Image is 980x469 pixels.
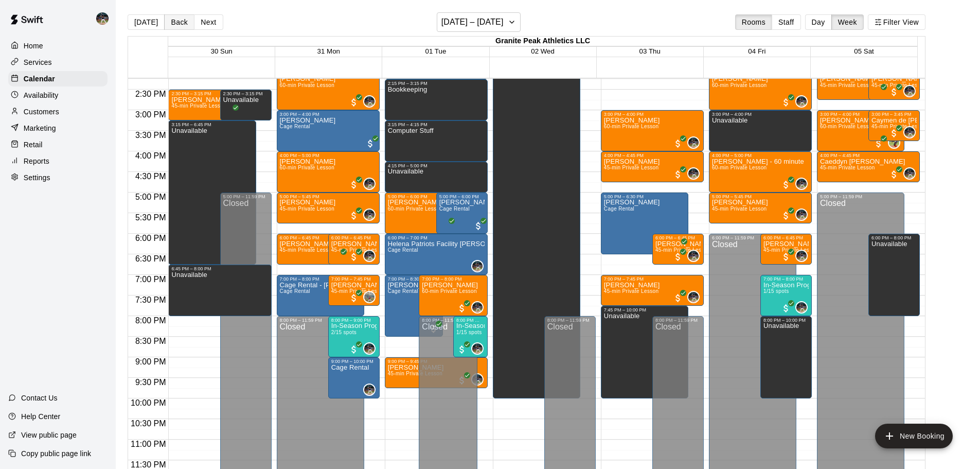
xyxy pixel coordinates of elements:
div: Nolan Gilbert [795,301,808,314]
span: All customers have paid [473,221,484,231]
span: Cage Rental [604,206,634,212]
div: 5:00 PM – 5:45 PM: Tyson Martello [277,193,380,223]
div: Nolan Gilbert [903,85,916,97]
img: Nolan Gilbert [364,385,375,395]
span: Nolan Gilbert [799,250,808,262]
span: All customers have paid [874,138,884,149]
div: Granite Peak Athletics LLC [168,37,917,46]
div: 7:45 PM – 10:00 PM: Unavailable [601,306,688,398]
div: 4:00 PM – 5:00 PM: Landon - 60 minute [709,151,812,193]
span: 01 Tue [425,47,447,55]
span: 1/15 spots filled [763,288,789,294]
div: 8:00 PM – 11:59 PM [422,318,474,323]
span: All customers have paid [889,87,899,97]
div: 6:00 PM – 11:59 PM [712,235,793,240]
span: 31 Mon [317,47,340,55]
img: Nolan Gilbert [472,343,483,354]
div: Casey Peck [888,136,900,149]
div: 7:00 PM – 8:00 PM [422,276,484,282]
div: 3:15 PM – 4:15 PM: Computer Stuff [385,120,488,162]
div: 2:00 PM – 2:45 PM: Katelyn Veysey [817,69,904,100]
div: Nolan Gilbert [795,95,808,108]
div: 3:00 PM – 4:00 PM: Teagan David [817,110,904,151]
div: 3:00 PM – 3:45 PM [871,112,917,117]
span: 02 Wed [531,47,555,55]
span: 5:00 PM [133,193,169,201]
div: 7:00 PM – 7:45 PM: Alexander Wickens [601,275,704,306]
div: 7:00 PM – 8:00 PM: Cage Rental - Kannon Quinn Cash [277,275,364,316]
div: 7:00 PM – 8:30 PM: Garrett Thompson [385,275,443,337]
span: 45-min Private Lesson [871,124,926,129]
button: Week [831,14,864,30]
div: 5:00 PM – 11:59 PM [820,194,901,199]
span: 7:00 PM [133,275,169,284]
p: Home [24,41,43,51]
p: View public page [21,430,77,440]
div: Nolan Gilbert [363,95,376,108]
span: 45-min Private Lesson [280,247,335,253]
div: 8:00 PM – 11:59 PM [655,318,701,323]
span: All customers have paid [673,252,683,262]
div: Nolan Gilbert [795,209,808,221]
span: Nolan Gilbert [367,342,376,355]
div: 2:30 PM – 3:15 PM: Unavailable [220,90,272,120]
img: Nolan Gilbert [796,251,807,261]
span: 45-min Private Lesson [604,165,659,170]
div: 4:00 PM – 5:00 PM [280,153,377,158]
div: 8:00 PM – 9:00 PM [456,318,485,323]
div: 4:00 PM – 4:45 PM [604,153,701,158]
a: Reports [8,153,108,169]
span: 5:30 PM [133,213,169,222]
div: Nolan Gilbert [471,301,484,314]
div: Availability [8,88,108,103]
button: [DATE] [128,14,165,30]
span: 1/15 spots filled [456,329,482,335]
div: 5:00 PM – 5:45 PM: Tyson Martello [709,193,812,223]
span: 3:30 PM [133,131,169,140]
div: 7:00 PM – 8:30 PM [388,276,440,282]
span: All customers have paid [673,138,683,149]
span: Nolan Gilbert [475,342,484,355]
span: 45-min Private Lesson [604,288,659,294]
span: All customers have paid [429,324,439,334]
div: 3:00 PM – 4:00 PM: Cage Rental [277,110,380,151]
button: [DATE] – [DATE] [437,12,521,32]
span: All customers have paid [441,221,452,231]
span: 60-min Private Lesson [712,165,767,170]
span: Cage Rental [439,206,470,212]
div: 2:30 PM – 3:15 PM [223,91,269,96]
div: 8:00 PM – 9:00 PM: In-Season Program [328,316,380,357]
div: 6:00 PM – 6:45 PM: KELLEN DEBOER [652,234,704,265]
p: Help Center [21,411,60,422]
div: 7:00 PM – 7:45 PM [331,276,377,282]
img: Nolan Gilbert [688,168,699,179]
span: All customers have paid [673,293,683,303]
div: Services [8,55,108,70]
div: 2:00 PM – 3:00 PM: Lucas Petersen-Stark [709,69,812,110]
div: Nolan Gilbert [363,178,376,190]
div: Nolan Gilbert [363,250,376,262]
div: Nolan Gilbert [363,209,376,221]
span: Nolan Gilbert [367,178,376,190]
div: 2:30 PM – 3:15 PM: Deagan Solan [168,90,256,120]
span: All customers have paid [225,108,236,118]
div: 3:00 PM – 4:00 PM: Unavailable [709,110,812,151]
p: Reports [24,156,49,166]
div: 4:00 PM – 5:00 PM: Drew Kingston [277,151,380,193]
span: All customers have paid [457,344,467,355]
span: All customers have paid [365,138,376,149]
button: add [875,424,953,448]
span: Nolan Gilbert [907,85,916,97]
div: 6:00 PM – 6:45 PM [763,235,809,240]
div: Nolan Gilbert [795,250,808,262]
div: Nolan Gilbert [94,8,116,29]
span: 2/15 spots filled [331,329,357,335]
div: 3:00 PM – 4:00 PM [820,112,901,117]
div: 5:00 PM – 6:30 PM [604,194,685,199]
div: 2:15 PM – 3:15 PM: Bookkeeping [385,79,488,120]
span: 2:30 PM [133,90,169,98]
span: All customers have paid [674,241,684,252]
div: 3:15 PM – 6:45 PM [171,122,253,127]
span: 45-min Private Lesson [280,206,335,212]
